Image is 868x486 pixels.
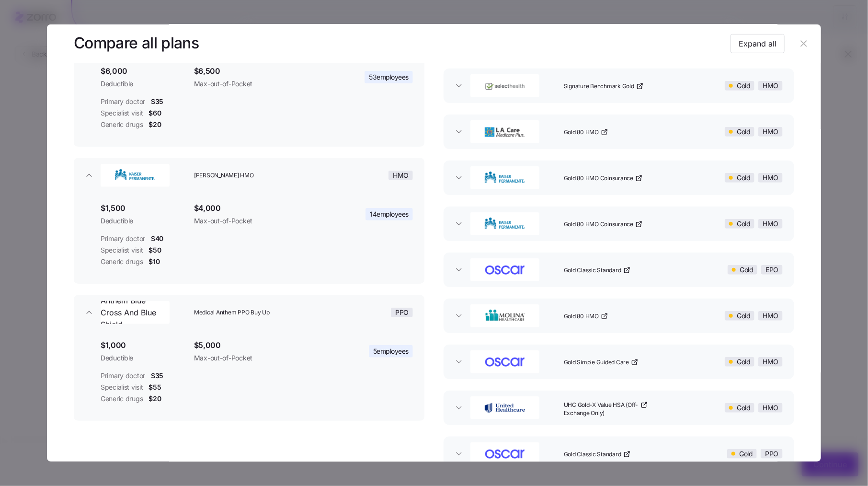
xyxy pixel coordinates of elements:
[369,72,409,82] span: 53 employees
[471,260,538,279] img: Oscar
[564,312,599,321] span: Gold 80 HMO
[471,168,538,187] img: Kaiser Permanente
[765,450,778,458] span: PPO
[148,257,160,266] span: $10
[737,358,750,366] span: Gold
[763,174,778,182] span: HMO
[444,161,794,195] button: Kaiser PermanenteGold 80 HMO CoinsuranceGoldHMO
[194,309,309,317] span: Medical Anthem PPO Buy Up
[101,108,143,118] span: Specialist visit
[101,79,186,89] span: Deductible
[763,404,778,412] span: HMO
[74,158,424,193] button: Kaiser Permanente[PERSON_NAME] HMOHMO
[101,382,143,392] span: Specialist visit
[564,451,631,459] a: Gold Classic Standard
[101,245,143,255] span: Specialist visit
[740,266,753,274] span: Gold
[444,299,794,333] button: MolinaGold 80 HMOGoldHMO
[763,220,778,228] span: HMO
[151,234,163,243] span: $40
[737,220,750,228] span: Gold
[101,371,145,381] span: Primary doctor
[194,216,320,226] span: Max-out-of-Pocket
[564,266,631,275] a: Gold Classic Standard
[194,202,320,214] span: $4,000
[444,69,794,103] button: SelectHealthSignature Benchmark GoldGoldHMO
[149,108,161,118] span: $60
[151,97,163,106] span: $35
[148,120,161,129] span: $20
[564,451,621,459] span: Gold Classic Standard
[564,82,644,91] a: Signature Benchmark Gold
[763,358,778,366] span: HMO
[149,382,161,392] span: $55
[194,339,320,351] span: $5,000
[194,172,309,180] span: [PERSON_NAME] HMO
[731,34,785,53] button: Expand all
[564,359,639,367] a: Gold Simple Guided Care
[393,171,409,180] span: HMO
[101,65,186,77] span: $6,000
[194,79,320,89] span: Max-out-of-Pocket
[564,82,634,91] span: Signature Benchmark Gold
[101,257,143,266] span: Generic drugs
[763,127,778,136] span: HMO
[737,127,750,136] span: Gold
[737,404,750,412] span: Gold
[471,122,538,141] img: L.A. Care Health Plan
[370,209,409,219] span: 14 employees
[564,128,599,137] span: Gold 80 HMO
[471,444,538,463] img: Oscar
[101,295,170,330] span: Anthem Blue Cross And Blue Shield
[148,394,161,404] span: $20
[74,330,424,421] div: Anthem Blue Cross And Blue ShieldMedical Anthem PPO Buy UpPPO
[564,128,608,137] a: Gold 80 HMO
[101,234,145,243] span: Primary doctor
[373,347,409,356] span: 5 employees
[564,174,643,183] a: Gold 80 HMO Coinsurance
[739,38,777,49] span: Expand all
[739,450,753,458] span: Gold
[101,120,143,129] span: Generic drugs
[737,81,750,90] span: Gold
[74,33,199,54] h3: Compare all plans
[194,65,320,77] span: $6,500
[149,245,161,255] span: $50
[444,345,794,379] button: OscarGold Simple Guided CareGoldHMO
[101,339,186,351] span: $1,000
[444,253,794,287] button: OscarGold Classic StandardGoldEPO
[101,394,143,404] span: Generic drugs
[763,81,778,90] span: HMO
[444,437,794,471] button: OscarGold Classic StandardGoldPPO
[74,193,424,284] div: Kaiser Permanente[PERSON_NAME] HMOHMO
[564,174,633,183] span: Gold 80 HMO Coinsurance
[763,312,778,320] span: HMO
[444,391,794,425] button: UnitedHealthcareUHC Gold-X Value HSA (Off-Exchange Only)GoldHMO
[471,214,538,233] img: Kaiser Permanente
[194,353,320,363] span: Max-out-of-Pocket
[737,174,750,182] span: Gold
[564,401,639,417] span: UHC Gold-X Value HSA (Off-Exchange Only)
[564,220,633,229] span: Gold 80 HMO Coinsurance
[471,398,538,417] img: UnitedHealthcare
[102,166,169,185] img: Kaiser Permanente
[564,359,629,367] span: Gold Simple Guided Care
[101,353,186,363] span: Deductible
[101,97,145,106] span: Primary doctor
[74,295,424,330] button: Anthem Blue Cross And Blue ShieldMedical Anthem PPO Buy UpPPO
[471,352,538,371] img: Oscar
[737,312,750,320] span: Gold
[151,371,163,381] span: $35
[101,202,186,214] span: $1,500
[564,220,643,229] a: Gold 80 HMO Coinsurance
[564,401,648,417] a: UHC Gold-X Value HSA (Off-Exchange Only)
[564,266,621,275] span: Gold Classic Standard
[74,56,424,147] div: Anthem Blue Cross And Blue ShieldMedical Anthem PPOPPO
[765,266,778,274] span: EPO
[444,115,794,149] button: L.A. Care Health PlanGold 80 HMOGoldHMO
[444,207,794,241] button: Kaiser PermanenteGold 80 HMO CoinsuranceGoldHMO
[101,216,186,226] span: Deductible
[564,312,608,321] a: Gold 80 HMO
[471,76,538,95] img: SelectHealth
[471,306,538,325] img: Molina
